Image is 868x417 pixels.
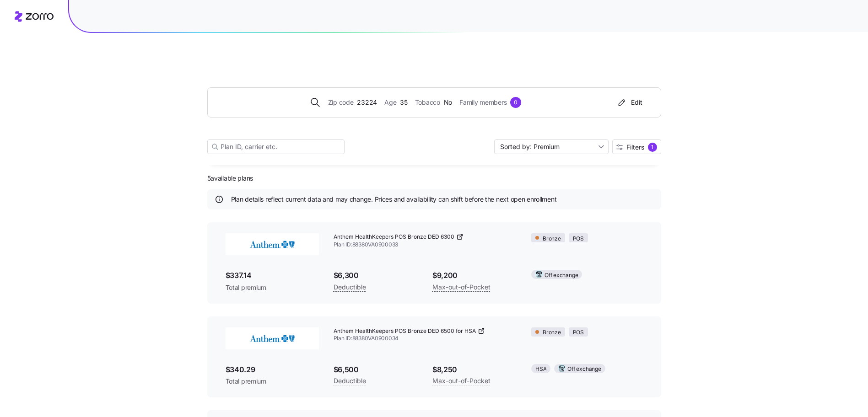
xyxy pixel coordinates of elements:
[334,327,476,335] span: Anthem HealthKeepers POS Bronze DED 6500 for HSA
[334,282,366,293] span: Deductible
[415,97,440,107] span: Tobacco
[334,335,517,342] span: Plan ID: 88380VA0900034
[545,271,578,280] span: Off exchange
[616,98,642,107] div: Edit
[231,195,557,204] span: Plan details reflect current data and may change. Prices and availability can shift before the ne...
[226,270,319,281] span: $337.14
[432,282,491,293] span: Max-out-of-Pocket
[334,375,366,386] span: Deductible
[626,144,644,150] span: Filters
[357,97,377,107] span: 23224
[207,174,253,183] span: 5 available plans
[459,97,507,107] span: Family members
[226,377,319,386] span: Total premium
[384,97,396,107] span: Age
[226,283,319,292] span: Total premium
[535,365,546,374] span: HSA
[334,233,454,241] span: Anthem HealthKeepers POS Bronze DED 6300
[573,328,584,337] span: POS
[226,327,319,349] img: Anthem
[334,270,418,281] span: $6,300
[432,270,517,281] span: $9,200
[432,364,517,375] span: $8,250
[648,143,657,152] div: 1
[543,235,561,243] span: Bronze
[432,375,491,386] span: Max-out-of-Pocket
[573,235,584,243] span: POS
[226,233,319,255] img: Anthem
[567,365,601,374] span: Off exchange
[613,95,646,110] button: Edit
[510,97,521,108] div: 0
[494,139,609,154] input: Sort by
[543,328,561,337] span: Bronze
[612,139,661,154] button: Filters1
[226,364,319,375] span: $340.29
[207,139,345,154] input: Plan ID, carrier etc.
[334,241,517,249] span: Plan ID: 88380VA0900033
[334,364,418,375] span: $6,500
[444,97,452,107] span: No
[400,97,407,107] span: 35
[328,97,354,107] span: Zip code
